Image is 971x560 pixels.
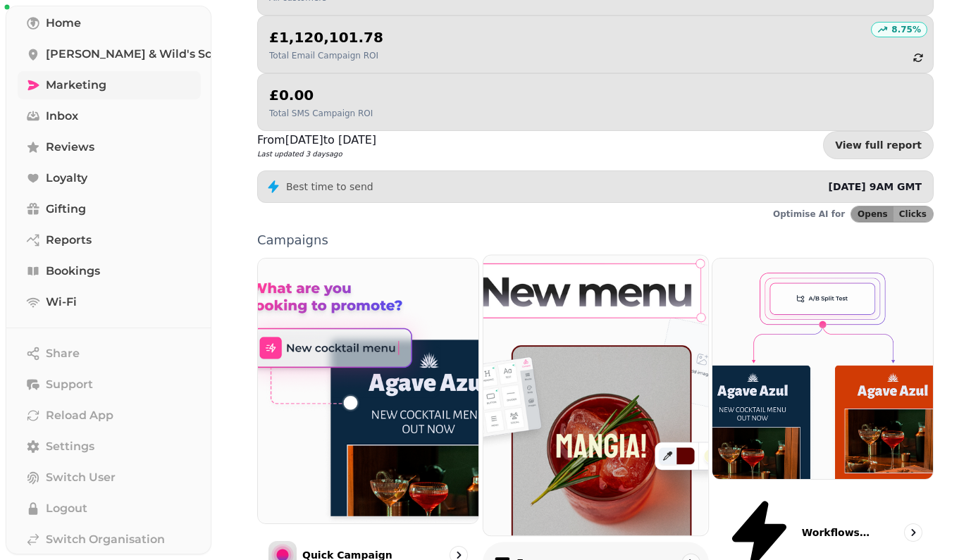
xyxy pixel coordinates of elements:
a: Marketing [18,71,201,99]
button: Opens [851,206,893,222]
span: Loyalty [46,170,87,187]
span: Support [46,376,93,393]
span: Opens [858,210,888,218]
span: Home [46,15,81,32]
span: Reports [46,232,92,249]
button: Reload App [18,402,201,430]
a: Wi-Fi [18,288,201,316]
span: Inbox [46,108,78,125]
a: Bookings [18,257,201,285]
svg: go to [906,525,920,540]
span: Bookings [46,263,100,280]
a: [PERSON_NAME] & Wild's Scottish Marketplace [18,40,201,68]
a: Home [18,9,201,37]
p: Last updated 3 days ago [257,149,376,159]
p: Optimise AI for [773,209,845,220]
span: Logout [46,500,87,517]
p: Total Email Campaign ROI [269,50,383,61]
img: Workflows (coming soon) [712,259,933,479]
p: Campaigns [257,234,934,247]
button: Clicks [893,206,933,222]
p: From [DATE] to [DATE] [257,132,376,149]
span: Share [46,345,80,362]
a: Switch Organisation [18,525,201,554]
h2: £1,120,101.78 [269,27,383,47]
span: Switch Organisation [46,531,165,548]
a: Settings [18,433,201,461]
a: Inbox [18,102,201,130]
p: Total SMS Campaign ROI [269,108,373,119]
button: Logout [18,494,201,523]
span: Wi-Fi [46,294,77,311]
button: Support [18,371,201,399]
span: [DATE] 9AM GMT [828,181,922,192]
img: Quick Campaign [258,259,478,523]
button: Share [18,340,201,368]
a: Loyalty [18,164,201,192]
span: [PERSON_NAME] & Wild's Scottish Marketplace [46,46,321,63]
span: Settings [46,438,94,455]
span: Marketing [46,77,106,94]
button: refresh [906,46,930,70]
a: Gifting [18,195,201,223]
a: Reviews [18,133,201,161]
span: Gifting [46,201,86,218]
span: Reload App [46,407,113,424]
span: Reviews [46,139,94,156]
p: Workflows (coming soon) [802,525,872,540]
span: Switch User [46,469,116,486]
p: Best time to send [286,180,373,194]
button: Switch User [18,463,201,492]
a: View full report [823,131,934,159]
img: Email [472,242,719,550]
a: Reports [18,226,201,254]
span: Clicks [899,210,927,218]
p: 8.75 % [891,24,921,35]
h2: £0.00 [269,85,373,105]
